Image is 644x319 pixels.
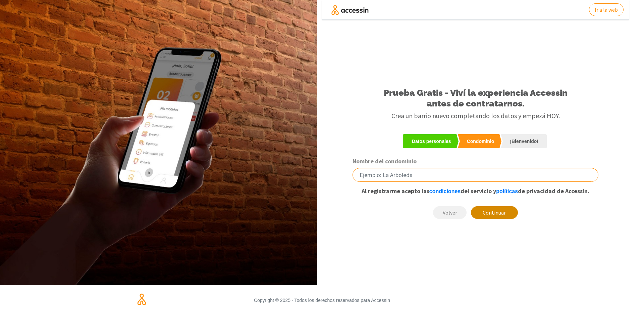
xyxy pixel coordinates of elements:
small: Copyright © 2025 · Todos los derechos reservados para AccessIn [200,294,444,307]
img: AccessIn [327,5,372,15]
input: Ejemplo: La Arboleda [353,168,598,182]
label: Nombre del condominio [353,157,417,165]
h1: Prueba Gratis - Viví la experiencia Accessin antes de contratarnos. [327,87,624,109]
h3: Crea un barrio nuevo completando los datos y empezá HOY. [327,111,624,120]
a: Ir a la web [589,3,624,16]
a: condiciones [429,188,461,194]
a: ¡Bienvenido! [501,134,547,148]
p: Al registrarme acepto las del servicio y de privacidad de Accessin. [362,187,589,195]
button: Continuar [471,206,518,219]
button: Volver [433,206,467,219]
a: Datos personales [403,134,457,148]
a: Condominio [458,134,500,148]
img: Isologo [136,294,148,305]
a: políticas [496,188,518,194]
